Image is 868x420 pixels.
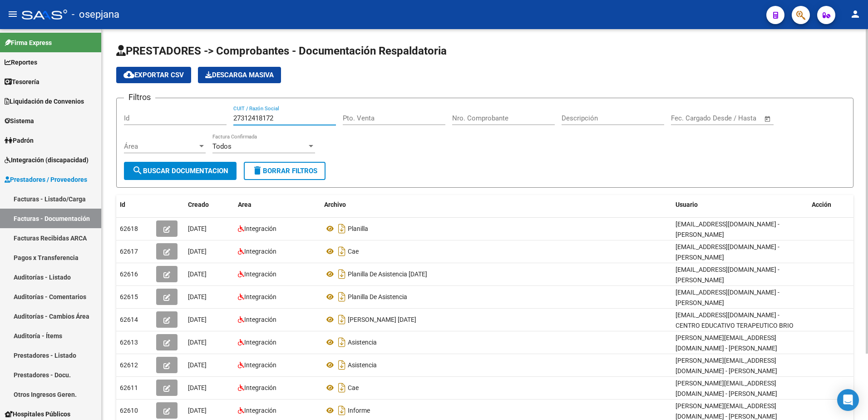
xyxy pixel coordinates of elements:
[120,316,138,323] span: 62614
[123,71,184,79] span: Exportar CSV
[348,248,359,255] span: Cae
[244,384,276,391] span: Integración
[120,407,138,414] span: 62610
[850,9,861,20] mat-icon: person
[348,225,368,232] span: Planilla
[188,384,207,391] span: [DATE]
[763,114,773,124] button: Open calendar
[188,339,207,346] span: [DATE]
[336,335,348,350] i: Descargar documento
[116,45,447,57] span: PRESTADORES -> Comprobantes - Documentación Respaldatoria
[244,162,325,180] button: Borrar Filtros
[120,361,138,369] span: 62612
[120,201,125,208] span: Id
[198,67,281,83] button: Descarga Masiva
[676,266,779,284] span: [EMAIL_ADDRESS][DOMAIN_NAME] - [PERSON_NAME]
[244,270,276,278] span: Integración
[336,221,348,236] i: Descargar documento
[336,312,348,327] i: Descargar documento
[336,267,348,281] i: Descargar documento
[5,116,34,126] span: Sistema
[184,195,234,215] datatable-header-cell: Creado
[120,248,138,255] span: 62617
[188,270,207,278] span: [DATE]
[252,167,317,175] span: Borrar Filtros
[5,155,89,165] span: Integración (discapacidad)
[5,57,37,67] span: Reportes
[5,96,84,106] span: Liquidación de Convenios
[132,165,143,176] mat-icon: search
[212,142,232,150] span: Todos
[336,244,348,259] i: Descargar documento
[321,195,672,215] datatable-header-cell: Archivo
[116,67,191,83] button: Exportar CSV
[5,38,52,48] span: Firma Express
[5,175,87,185] span: Prestadores / Proveedores
[336,358,348,372] i: Descargar documento
[336,290,348,304] i: Descargar documento
[348,270,427,278] span: Planilla De Asistencia [DATE]
[188,201,209,208] span: Creado
[5,409,70,419] span: Hospitales Públicos
[348,316,416,323] span: [PERSON_NAME] [DATE]
[808,195,853,215] datatable-header-cell: Acción
[676,402,777,420] span: [PERSON_NAME][EMAIL_ADDRESS][DOMAIN_NAME] - [PERSON_NAME]
[348,407,370,414] span: Informe
[676,334,777,352] span: [PERSON_NAME][EMAIL_ADDRESS][DOMAIN_NAME] - [PERSON_NAME]
[336,380,348,395] i: Descargar documento
[7,9,18,20] mat-icon: menu
[348,293,407,300] span: Planilla De Asistencia
[244,225,276,232] span: Integración
[120,339,138,346] span: 62613
[244,293,276,300] span: Integración
[5,77,39,87] span: Tesorería
[188,316,207,323] span: [DATE]
[676,220,779,238] span: [EMAIL_ADDRESS][DOMAIN_NAME] - [PERSON_NAME]
[120,270,138,278] span: 62616
[676,357,777,375] span: [PERSON_NAME][EMAIL_ADDRESS][DOMAIN_NAME] - [PERSON_NAME]
[124,91,155,104] h3: Filtros
[116,195,153,215] datatable-header-cell: Id
[252,165,263,176] mat-icon: delete
[324,201,346,208] span: Archivo
[671,114,700,122] input: Start date
[124,142,197,150] span: Área
[348,384,359,391] span: Cae
[198,67,281,83] app-download-masive: Descarga masiva de comprobantes (adjuntos)
[676,289,779,306] span: [EMAIL_ADDRESS][DOMAIN_NAME] - [PERSON_NAME]
[120,225,138,232] span: 62618
[676,311,794,340] span: [EMAIL_ADDRESS][DOMAIN_NAME] - CENTRO EDUCATIVO TERAPEUTICO BRIO S.A. .
[676,243,779,261] span: [EMAIL_ADDRESS][DOMAIN_NAME] - [PERSON_NAME]
[234,195,321,215] datatable-header-cell: Area
[188,407,207,414] span: [DATE]
[188,361,207,369] span: [DATE]
[205,71,274,79] span: Descarga Masiva
[188,248,207,255] span: [DATE]
[123,69,134,80] mat-icon: cloud_download
[672,195,808,215] datatable-header-cell: Usuario
[348,339,377,346] span: Asistencia
[812,201,831,208] span: Acción
[244,248,276,255] span: Integración
[244,361,276,369] span: Integración
[676,201,698,208] span: Usuario
[837,389,859,411] div: Open Intercom Messenger
[244,407,276,414] span: Integración
[348,361,377,369] span: Asistencia
[72,5,119,25] span: - osepjana
[124,162,237,180] button: Buscar Documentacion
[238,201,252,208] span: Area
[336,403,348,418] i: Descargar documento
[188,225,207,232] span: [DATE]
[120,293,138,300] span: 62615
[5,135,34,145] span: Padrón
[244,339,276,346] span: Integración
[120,384,138,391] span: 62611
[709,114,753,122] input: End date
[676,380,777,397] span: [PERSON_NAME][EMAIL_ADDRESS][DOMAIN_NAME] - [PERSON_NAME]
[188,293,207,300] span: [DATE]
[244,316,276,323] span: Integración
[132,167,228,175] span: Buscar Documentacion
